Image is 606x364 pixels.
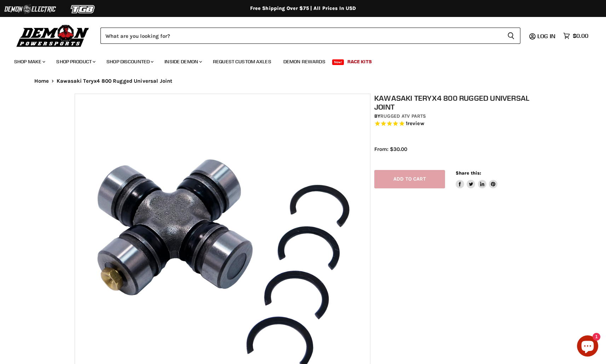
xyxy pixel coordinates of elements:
[208,54,277,69] a: Request Custom Axles
[374,94,536,111] h1: Kawasaki Teryx4 800 Rugged Universal Joint
[101,54,158,69] a: Shop Discounted
[100,28,520,44] form: Product
[408,121,424,127] span: review
[34,78,49,84] a: Home
[14,23,92,48] img: Demon Powersports
[456,170,498,189] aside: Share this:
[9,54,50,69] a: Shop Make
[575,335,600,358] inbox-online-store-chat: Shopify online store chat
[20,78,586,84] nav: Breadcrumbs
[20,5,586,12] div: Free Shipping Over $75 | All Prices In USD
[456,170,481,176] span: Share this:
[374,146,407,152] span: From: $30.00
[342,54,377,69] a: Race Kits
[374,120,536,128] span: Rated 5.0 out of 5 stars 1 reviews
[57,78,172,84] span: Kawasaki Teryx4 800 Rugged Universal Joint
[278,54,331,69] a: Demon Rewards
[502,28,520,44] button: Search
[57,2,110,16] img: TGB Logo 2
[380,113,426,119] a: Rugged ATV Parts
[159,54,206,69] a: Inside Demon
[560,31,592,41] a: $0.00
[573,33,588,39] span: $0.00
[406,121,424,127] span: 1 reviews
[51,54,100,69] a: Shop Product
[4,2,57,16] img: Demon Electric Logo 2
[332,59,344,65] span: New!
[537,33,555,40] span: Log in
[9,52,587,69] ul: Main menu
[100,28,502,44] input: Search
[534,33,560,39] a: Log in
[374,112,536,120] div: by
